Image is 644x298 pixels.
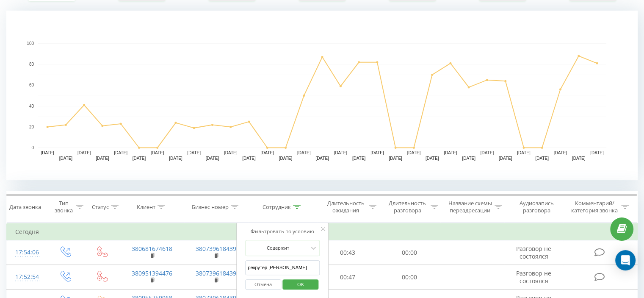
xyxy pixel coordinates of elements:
[317,240,379,265] td: 00:43
[334,150,348,155] text: [DATE]
[224,150,238,155] text: [DATE]
[615,250,636,270] div: Open Intercom Messenger
[426,156,439,161] text: [DATE]
[315,156,329,161] text: [DATE]
[114,150,127,155] text: [DATE]
[53,200,73,214] div: Тип звонка
[572,156,586,161] text: [DATE]
[15,244,38,261] div: 17:54:06
[196,245,236,253] a: 380739618439
[206,156,219,161] text: [DATE]
[59,156,73,161] text: [DATE]
[29,62,34,67] text: 80
[263,203,291,211] div: Сотрудник
[245,227,320,236] div: Фильтровать по условию
[517,150,531,155] text: [DATE]
[516,245,551,260] span: Разговор не состоялся
[407,150,421,155] text: [DATE]
[260,150,274,155] text: [DATE]
[444,150,457,155] text: [DATE]
[245,279,281,290] button: Отмена
[29,83,34,88] text: 60
[187,150,201,155] text: [DATE]
[516,269,551,285] span: Разговор не состоялся
[41,150,54,155] text: [DATE]
[132,269,172,277] a: 380951394476
[590,150,604,155] text: [DATE]
[535,156,549,161] text: [DATE]
[352,156,366,161] text: [DATE]
[317,265,379,290] td: 00:47
[137,203,155,211] div: Клиент
[192,203,229,211] div: Бизнес номер
[31,145,34,150] text: 0
[379,240,440,265] td: 00:00
[196,269,236,277] a: 380739618439
[325,200,367,214] div: Длительность ожидания
[282,279,318,290] button: OK
[554,150,567,155] text: [DATE]
[7,223,638,240] td: Сегодня
[386,200,428,214] div: Длительность разговора
[133,156,146,161] text: [DATE]
[242,156,256,161] text: [DATE]
[462,156,475,161] text: [DATE]
[279,156,293,161] text: [DATE]
[6,11,638,180] svg: A chart.
[9,203,41,211] div: Дата звонка
[169,156,182,161] text: [DATE]
[379,265,440,290] td: 00:00
[92,203,109,211] div: Статус
[29,125,34,129] text: 20
[297,150,311,155] text: [DATE]
[27,41,34,46] text: 100
[370,150,384,155] text: [DATE]
[151,150,164,155] text: [DATE]
[569,200,619,214] div: Комментарий/категория звонка
[96,156,109,161] text: [DATE]
[499,156,512,161] text: [DATE]
[77,150,91,155] text: [DATE]
[289,278,312,291] span: OK
[245,260,320,275] input: Введите значение
[512,200,561,214] div: Аудиозапись разговора
[448,200,492,214] div: Название схемы переадресации
[132,245,172,253] a: 380681674618
[389,156,402,161] text: [DATE]
[15,269,38,285] div: 17:52:54
[29,104,34,109] text: 40
[481,150,494,155] text: [DATE]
